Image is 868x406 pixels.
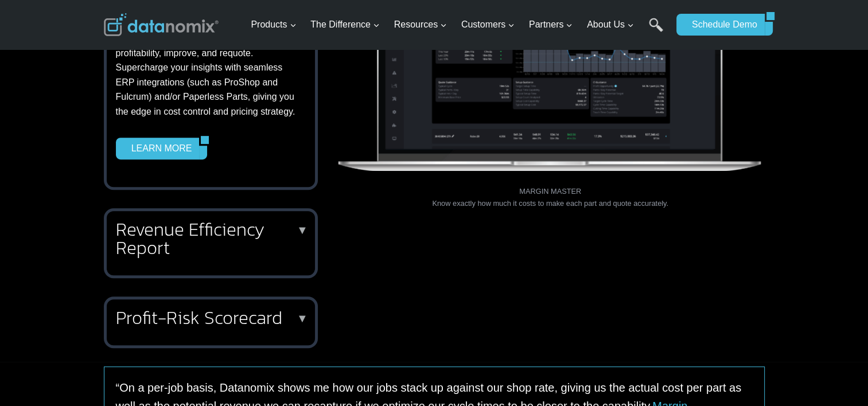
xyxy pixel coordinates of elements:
h2: Revenue Efficiency Report [116,220,301,257]
h2: Profit-Risk Scorecard [116,309,301,327]
span: Resources [394,17,447,32]
span: Partners [529,17,573,32]
span: About Us [587,17,634,32]
figcaption: MARGIN MASTER Know exactly how much it costs to make each part and quote accurately. [336,174,765,209]
span: Products [251,17,296,32]
p: ▼ [297,314,308,322]
p: ▼ [297,226,308,234]
a: LEARN MORE [116,138,200,159]
a: Schedule Demo [676,14,765,36]
a: Terms [129,256,146,264]
a: Search [649,18,663,44]
span: The Difference [310,17,380,32]
nav: Primary Navigation [246,6,671,44]
a: Privacy Policy [156,256,193,264]
span: State/Region [258,142,302,152]
span: Phone number [258,48,310,58]
span: Last Name [258,1,295,11]
span: Customers [461,17,515,32]
img: Datanomix [104,13,219,36]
